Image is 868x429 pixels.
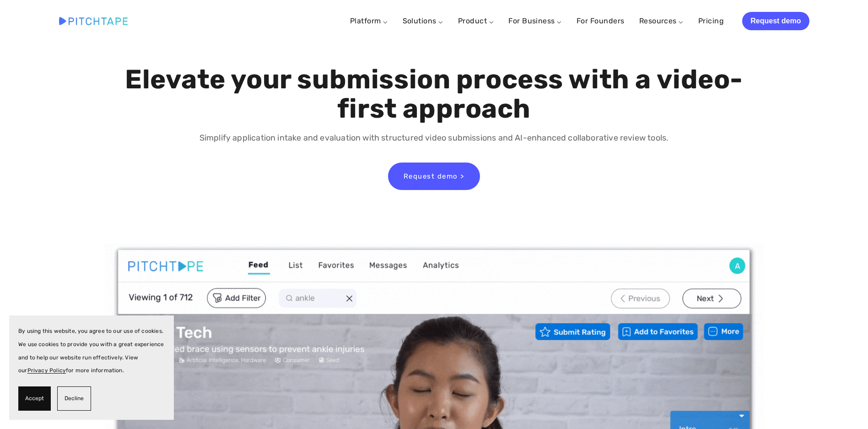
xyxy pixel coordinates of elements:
[742,12,809,30] a: Request demo
[350,16,388,25] a: Platform ⌵
[403,16,443,25] a: Solutions ⌵
[59,17,128,25] img: Pitchtape | Video Submission Management Software
[9,315,174,420] section: Cookie banner
[698,13,724,29] a: Pricing
[123,131,745,145] p: Simplify application intake and evaluation with structured video submissions and AI-enhanced coll...
[123,65,745,124] h1: Elevate your submission process with a video-first approach
[25,392,44,405] span: Accept
[18,386,51,411] button: Accept
[57,386,91,411] button: Decline
[458,16,494,25] a: Product ⌵
[18,325,165,377] p: By using this website, you agree to our use of cookies. We use cookies to provide you with a grea...
[577,13,625,29] a: For Founders
[65,392,84,405] span: Decline
[27,367,66,374] a: Privacy Policy
[508,16,562,25] a: For Business ⌵
[388,163,480,190] a: Request demo >
[639,16,684,25] a: Resources ⌵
